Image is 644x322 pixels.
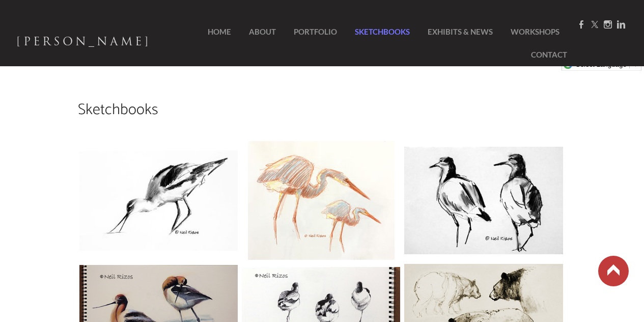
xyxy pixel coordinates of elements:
span: [PERSON_NAME] [16,33,151,50]
a: Facebook [577,20,585,30]
a: Select Language​ [576,61,639,68]
a: [PERSON_NAME] [16,32,151,55]
a: Workshops [503,20,567,43]
a: About [241,20,284,43]
span: Select Language [576,61,627,68]
span: ​ [629,61,630,68]
a: Instagram [604,20,612,30]
a: Home [192,20,239,43]
a: Linkedin [617,20,625,30]
a: Contact [523,43,567,66]
h2: Sketchbooks [78,102,567,118]
img: egrets_1.jpg [246,140,396,262]
a: Portfolio [286,20,345,43]
a: Twitter [591,20,599,30]
a: SketchBooks [347,20,417,43]
img: avocet-1.jpg [78,149,239,253]
span: ▼ [632,61,639,68]
img: willets-2.jpg [403,145,564,256]
a: Exhibits & News [420,20,500,43]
